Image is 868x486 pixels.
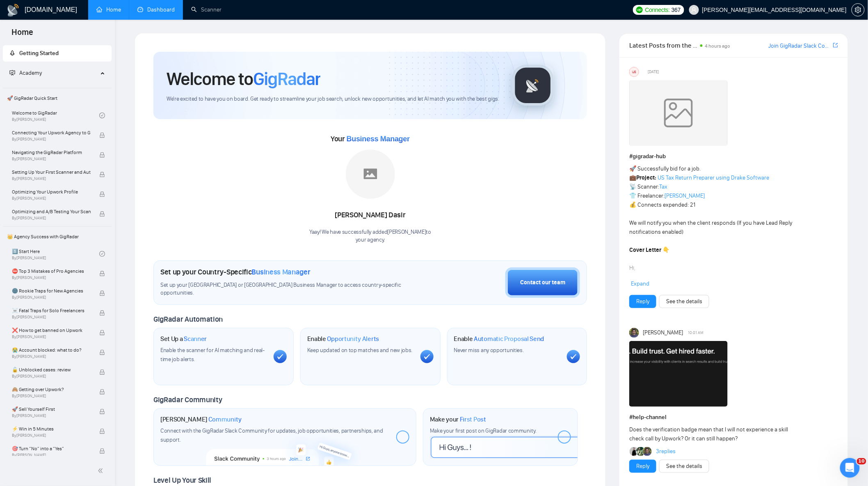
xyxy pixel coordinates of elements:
span: Latest Posts from the GigRadar Community [629,40,698,51]
span: Navigating the GigRadar Platform [12,148,91,157]
span: lock [99,350,105,355]
span: lock [99,428,105,434]
div: Does the verification badge mean that I will not experience a skill check call by Upwork? Or it c... [629,425,796,443]
h1: Set Up a [160,335,207,343]
span: By [PERSON_NAME] [12,216,91,221]
span: 🎯 Turn “No” into a “Yes” [12,445,91,453]
h1: Make your [430,415,486,424]
span: Keep updated on top matches and new jobs. [307,347,413,354]
img: Toby Fox-Mason [629,328,639,338]
a: Join GigRadar Slack Community [768,41,831,51]
img: Dima [630,447,639,456]
span: Optimizing Your Upwork Profile [12,188,91,196]
a: setting [852,7,865,13]
img: upwork-logo.png [636,7,643,13]
span: Expand [631,280,649,287]
span: By [PERSON_NAME] [12,315,91,320]
span: Automatic Proposal Send [474,335,544,343]
span: By [PERSON_NAME] [12,334,91,339]
li: Getting Started [3,45,112,62]
span: [DATE] [648,68,659,76]
button: Reply [629,460,656,473]
span: lock [99,330,105,336]
span: Getting Started [19,50,59,57]
a: homeHome [96,6,121,13]
span: Make your first post on GigRadar community. [430,427,537,434]
span: Setting Up Your First Scanner and Auto-Bidder [12,168,91,176]
span: 4 hours ago [705,43,731,49]
span: lock [99,132,105,138]
span: 👑 Agency Success with GigRadar [4,228,111,245]
span: lock [99,290,105,296]
span: lock [99,389,105,395]
span: lock [99,191,105,197]
span: lock [99,152,105,158]
span: 🔓 Unblocked cases: review [12,366,91,374]
button: Reply [629,295,656,308]
span: Connecting Your Upwork Agency to GigRadar [12,129,91,137]
span: Business Manager [347,135,410,143]
a: Welcome to GigRadarBy[PERSON_NAME] [12,106,99,124]
span: export [833,42,838,48]
span: [PERSON_NAME] [643,328,683,337]
span: Opportunity Alerts [327,335,379,343]
span: 😭 Account blocked: what to do? [12,346,91,354]
span: By [PERSON_NAME] [12,433,91,438]
span: Scanner [184,335,207,343]
span: double-left [98,467,106,475]
span: By [PERSON_NAME] [12,354,91,359]
span: We're excited to have you on board. Get ready to streamline your job search, unlock new opportuni... [167,95,499,103]
img: logo [7,4,20,17]
div: Contact our team [520,278,565,287]
button: setting [852,3,865,16]
span: 10 [857,458,866,465]
strong: Project: [636,174,656,181]
img: slackcommunity-bg.png [206,428,363,465]
span: GigRadar [253,68,320,90]
a: Reply [636,297,649,306]
span: By [PERSON_NAME] [12,374,91,379]
span: First Post [460,415,486,424]
a: 1️⃣ Start HereBy[PERSON_NAME] [12,245,99,263]
h1: Enable [307,335,379,343]
span: By [PERSON_NAME] [12,413,91,418]
span: 10:01 AM [688,329,704,336]
span: rocket [9,50,15,56]
p: your agency . [309,236,431,244]
span: Home [5,26,40,44]
a: 3replies [656,447,676,456]
span: GigRadar Automation [153,315,223,324]
span: Connects: [645,5,670,14]
a: US Tax Return Preparer using Drake Software [658,174,769,181]
span: Set up your [GEOGRAPHIC_DATA] or [GEOGRAPHIC_DATA] Business Manager to access country-specific op... [160,281,412,297]
span: ❌ How to get banned on Upwork [12,326,91,334]
h1: Enable [454,335,544,343]
a: Tax [659,183,667,190]
span: 🚀 Sell Yourself First [12,405,91,413]
span: 🚀 GigRadar Quick Start [4,90,111,106]
button: See the details [659,295,709,308]
span: Never miss any opportunities. [454,347,524,354]
span: By [PERSON_NAME] [12,453,91,458]
span: lock [99,172,105,177]
span: lock [99,409,105,415]
h1: # gigradar-hub [629,152,838,161]
span: ☠️ Fatal Traps for Solo Freelancers [12,306,91,315]
span: By [PERSON_NAME] [12,394,91,398]
a: See the details [666,297,702,306]
a: Reply [636,462,649,471]
h1: # help-channel [629,413,838,422]
span: ⚡ Win in 5 Minutes [12,425,91,433]
a: See the details [666,462,702,471]
img: F09EZLHMK8X-Screenshot%202025-09-16%20at%205.00.41%E2%80%AFpm.png [629,341,728,407]
span: By [PERSON_NAME] [12,176,91,181]
span: Academy [19,69,42,76]
img: gigradar-logo.png [512,65,553,106]
img: placeholder.png [346,150,395,199]
span: ⛔ Top 3 Mistakes of Pro Agencies [12,267,91,275]
span: 367 [672,5,681,14]
span: user [691,7,697,13]
a: dashboardDashboard [137,6,175,13]
h1: Welcome to [167,68,320,90]
span: setting [852,7,864,13]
